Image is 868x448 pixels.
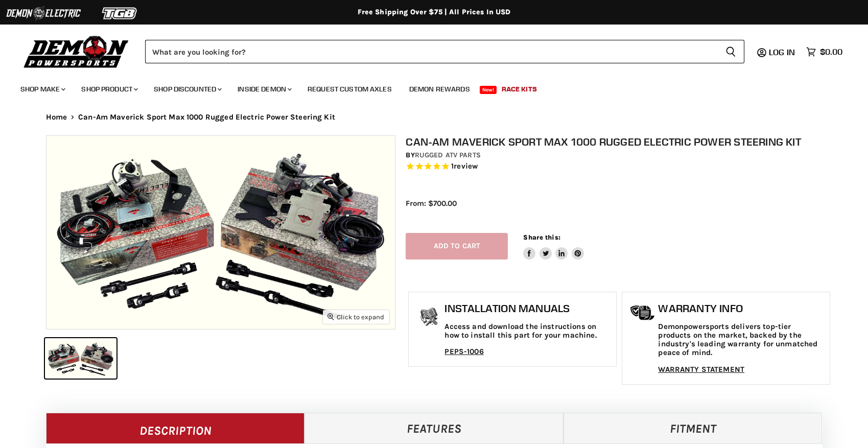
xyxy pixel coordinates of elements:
a: Shop Make [13,79,72,100]
input: Search [145,40,717,63]
a: WARRANTY STATEMENT [658,365,744,374]
img: Demon Electric Logo 2 [5,4,82,23]
img: warranty-icon.png [630,305,655,321]
span: Click to expand [327,313,384,321]
a: Request Custom Axles [300,79,400,100]
img: install_manual-icon.png [416,305,442,331]
span: Log in [769,47,795,57]
a: Demon Rewards [402,79,478,100]
span: Can-Am Maverick Sport Max 1000 Rugged Electric Power Steering Kit [78,113,335,122]
a: Rugged ATV Parts [415,151,481,159]
a: Home [46,113,67,122]
a: Shop Product [74,79,144,100]
a: Log in [764,48,801,57]
aside: Share this: [523,233,584,260]
a: PEPS-1006 [444,347,483,356]
h1: Installation Manuals [444,302,611,315]
p: Demonpowersports delivers top-tier products on the market, backed by the industry's leading warra... [658,322,825,358]
form: Product [145,40,744,63]
div: by [406,150,833,161]
span: From: $700.00 [406,199,457,208]
span: Share this: [523,233,560,241]
nav: Breadcrumbs [26,113,843,122]
span: 1 reviews [451,161,478,171]
span: $0.00 [820,47,842,57]
img: IMAGE [46,136,395,329]
button: Click to expand [323,310,389,324]
button: IMAGE thumbnail [45,338,116,379]
button: Search [717,40,744,63]
ul: Main menu [13,75,840,100]
p: Access and download the instructions on how to install this part for your machine. [444,322,611,340]
a: Fitment [564,413,823,443]
h1: Can-Am Maverick Sport Max 1000 Rugged Electric Power Steering Kit [406,135,833,148]
span: New! [480,86,497,94]
a: Features [304,413,564,443]
img: TGB Logo 2 [82,4,158,23]
a: $0.00 [801,44,848,59]
span: Rated 5.0 out of 5 stars 1 reviews [406,161,833,172]
h1: Warranty Info [658,302,825,315]
a: Inside Demon [230,79,298,100]
img: Demon Powersports [20,33,132,69]
a: Description [46,413,305,443]
a: Race Kits [494,79,545,100]
div: Free Shipping Over $75 | All Prices In USD [26,8,843,17]
span: review [454,161,478,171]
a: Shop Discounted [146,79,228,100]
